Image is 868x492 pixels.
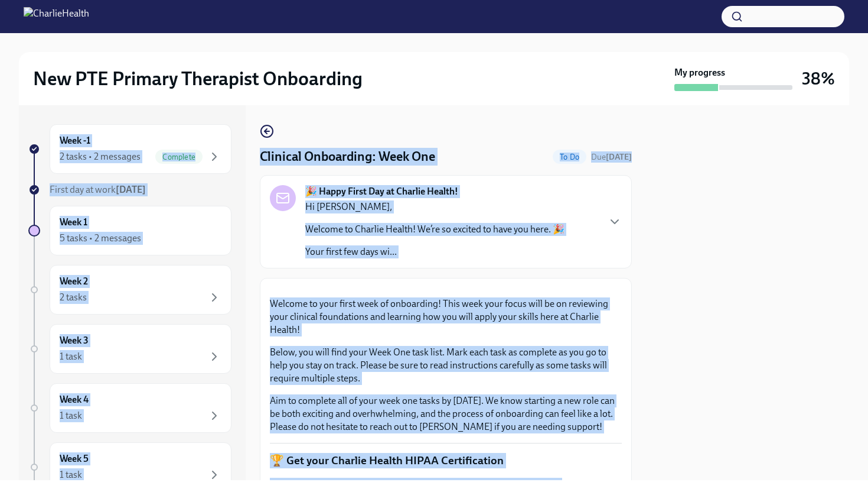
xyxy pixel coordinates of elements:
h6: Week 2 [60,275,88,288]
strong: 🎉 Happy First Day at Charlie Health! [305,185,458,198]
p: Aim to complete all of your week one tasks by [DATE]. We know starting a new role can be both exc... [270,394,622,433]
span: First day at work [50,184,146,195]
a: Week 31 task [28,324,231,374]
strong: [DATE] [606,152,632,162]
div: 1 task [60,409,82,422]
p: Hi [PERSON_NAME], [305,200,564,213]
p: Welcome to Charlie Health! We’re so excited to have you here. 🎉 [305,223,564,236]
a: Week 15 tasks • 2 messages [28,206,231,255]
p: Welcome to your first week of onboarding! This week your focus will be on reviewing your clinical... [270,297,622,336]
h6: Week 1 [60,216,87,229]
h3: 38% [802,68,835,89]
h6: Week -1 [60,134,90,147]
div: 2 tasks [60,291,87,304]
div: 5 tasks • 2 messages [60,232,141,245]
a: Week 41 task [28,383,231,433]
a: Week 51 task [28,442,231,492]
h4: Clinical Onboarding: Week One [260,148,435,166]
a: First day at work[DATE] [28,183,231,196]
p: Your first few days wi... [305,245,564,258]
img: CharlieHealth [24,7,89,26]
div: 1 task [60,468,82,481]
span: To Do [553,153,586,161]
span: August 23rd, 2025 10:00 [591,151,632,163]
a: Week -12 tasks • 2 messagesComplete [28,124,231,174]
div: 2 tasks • 2 messages [60,150,141,163]
h2: New PTE Primary Therapist Onboarding [33,67,363,90]
h6: Week 5 [60,452,89,465]
p: 🏆 Get your Charlie Health HIPAA Certification [270,453,622,468]
h6: Week 4 [60,393,89,406]
h6: Week 3 [60,334,89,347]
p: Below, you will find your Week One task list. Mark each task as complete as you go to help you st... [270,346,622,385]
span: Due [591,152,632,162]
strong: My progress [674,66,725,79]
strong: [DATE] [116,184,146,195]
a: Week 22 tasks [28,265,231,315]
span: Complete [155,153,203,161]
div: 1 task [60,350,82,363]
